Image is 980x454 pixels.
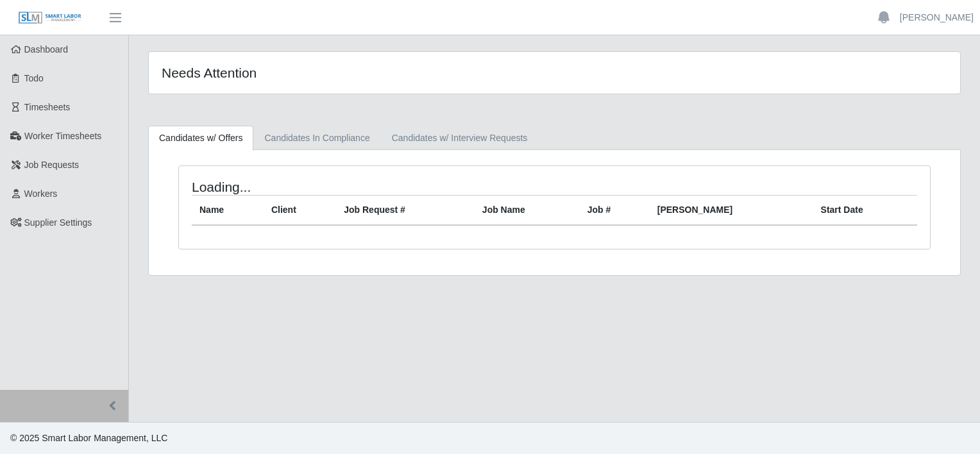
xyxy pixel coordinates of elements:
span: © 2025 Smart Labor Management, LLC [10,433,167,443]
a: Candidates In Compliance [253,126,380,151]
a: [PERSON_NAME] [900,11,974,24]
th: Job # [580,196,650,226]
a: Candidates w/ Offers [148,126,253,151]
th: Job Name [475,196,580,226]
img: SLM Logo [18,11,82,25]
th: Job Request # [336,196,475,226]
span: Workers [24,189,58,199]
span: Supplier Settings [24,217,92,228]
span: Dashboard [24,44,69,55]
th: Name [192,196,264,226]
a: Candidates w/ Interview Requests [381,126,539,151]
span: Todo [24,73,44,83]
span: Timesheets [24,102,71,112]
h4: Loading... [192,179,483,195]
th: Start Date [813,196,917,226]
th: Client [264,196,336,226]
h4: Needs Attention [162,65,478,81]
span: Job Requests [24,160,80,170]
span: Worker Timesheets [24,131,101,141]
th: [PERSON_NAME] [650,196,813,226]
